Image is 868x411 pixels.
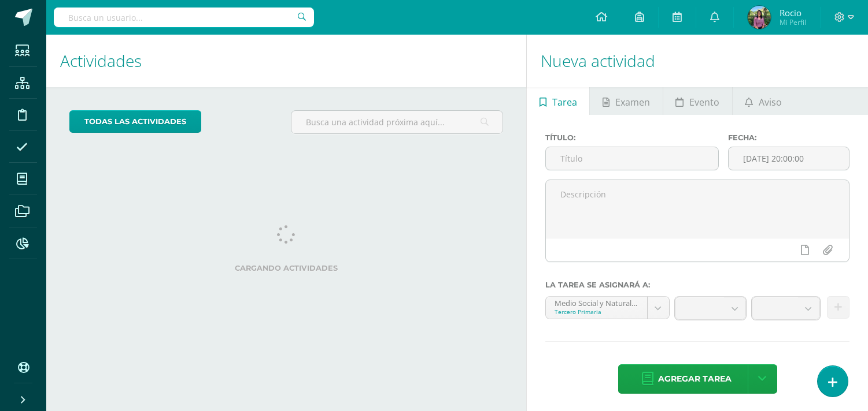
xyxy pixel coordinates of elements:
[555,297,638,308] div: Medio Social y Natural 'compound--Medio Social y Natural'
[733,87,795,115] a: Aviso
[590,87,662,115] a: Examen
[689,88,719,116] span: Evento
[69,264,503,272] label: Cargando actividades
[545,281,849,289] label: La tarea se asignará a:
[546,147,718,170] input: Título
[527,87,589,115] a: Tarea
[545,133,719,142] label: Título:
[69,110,201,133] a: todas las Actividades
[555,308,638,316] div: Tercero Primaria
[729,147,849,170] input: Fecha de entrega
[658,365,732,393] span: Agregar tarea
[780,17,806,27] span: Mi Perfil
[748,6,771,29] img: ed5d616ba0f764b5d7c97a1e5ffb2c75.png
[615,88,650,116] span: Examen
[728,133,849,142] label: Fecha:
[663,87,732,115] a: Evento
[54,8,314,27] input: Busca un usuario...
[541,35,854,87] h1: Nueva actividad
[546,297,668,319] a: Medio Social y Natural 'compound--Medio Social y Natural'Tercero Primaria
[780,7,806,18] span: Rocio
[60,35,512,87] h1: Actividades
[291,111,503,133] input: Busca una actividad próxima aquí...
[552,88,577,116] span: Tarea
[759,88,782,116] span: Aviso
